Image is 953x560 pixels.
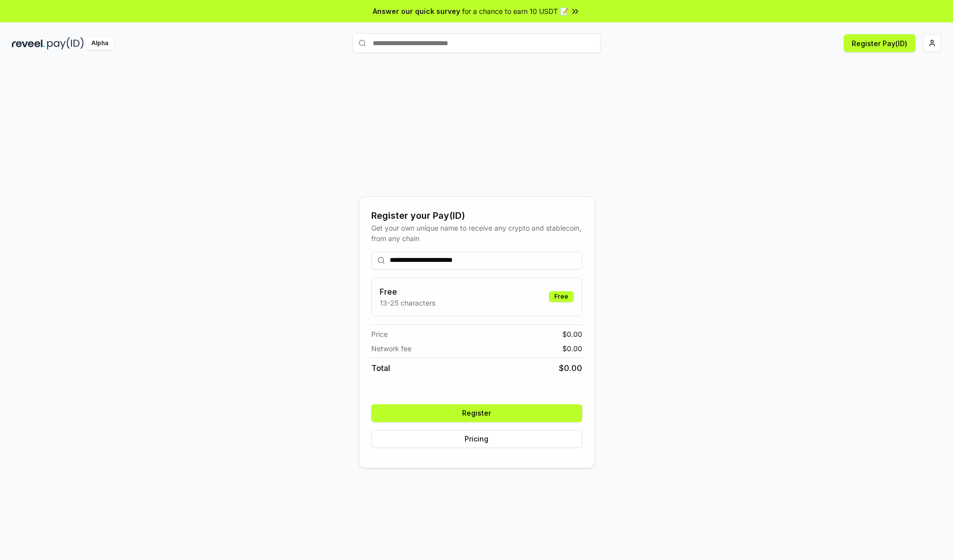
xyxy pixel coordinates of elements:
[371,329,388,339] span: Price
[371,223,582,244] div: Get your own unique name to receive any crypto and stablecoin, from any chain
[380,298,435,308] p: 13-25 characters
[371,404,582,422] button: Register
[844,34,915,52] button: Register Pay(ID)
[371,343,411,354] span: Network fee
[12,37,45,50] img: reveel_dark
[373,6,460,16] span: Answer our quick survey
[549,291,574,302] div: Free
[47,37,84,50] img: pay_id
[371,430,582,448] button: Pricing
[462,6,568,16] span: for a chance to earn 10 USDT 📝
[562,343,582,354] span: $ 0.00
[371,209,582,223] div: Register your Pay(ID)
[562,329,582,339] span: $ 0.00
[380,286,435,298] h3: Free
[371,362,390,374] span: Total
[559,362,582,374] span: $ 0.00
[86,37,114,50] div: Alpha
